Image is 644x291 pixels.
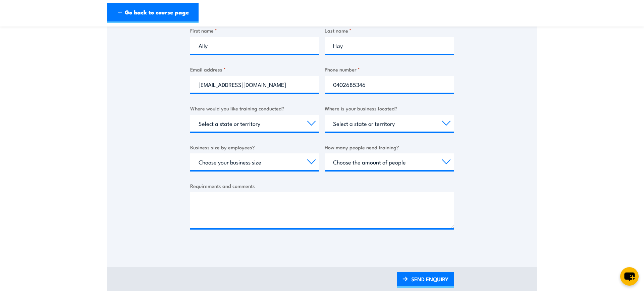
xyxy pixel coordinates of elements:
button: chat-button [620,267,639,286]
label: Last name [325,27,454,34]
label: Phone number [325,65,454,73]
label: Requirements and comments [190,182,454,190]
label: Email address [190,65,320,73]
label: First name [190,27,320,34]
label: Where would you like training conducted? [190,104,320,112]
a: ← Go back to course page [107,3,199,23]
label: Business size by employees? [190,143,320,151]
label: How many people need training? [325,143,454,151]
a: SEND ENQUIRY [397,272,454,288]
label: Where is your business located? [325,104,454,112]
